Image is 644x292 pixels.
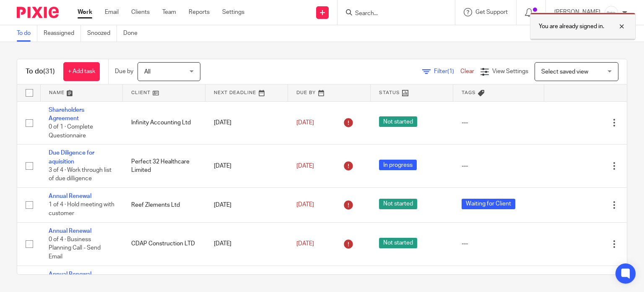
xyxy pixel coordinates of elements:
[123,222,205,266] td: CDAP Construction LTD
[87,25,117,42] a: Snoozed
[296,241,314,247] span: [DATE]
[49,193,91,199] a: Annual Renewal
[379,199,417,209] span: Not started
[115,67,133,76] p: Due by
[49,237,101,260] span: 0 of 4 · Business Planning Call - Send Email
[49,228,91,234] a: Annual Renewal
[49,271,91,277] a: Annual Renewal
[296,120,314,126] span: [DATE]
[123,101,205,145] td: Infinity Accounting Ltd
[123,188,205,222] td: Reef Zlements Ltd
[44,25,81,42] a: Reassigned
[379,116,417,127] span: Not started
[539,22,604,31] p: You are already signed in.
[49,167,112,182] span: 3 of 4 · Work through list of due dilligence
[462,118,536,127] div: ---
[605,6,618,19] img: Infinity%20Logo%20with%20Whitespace%20.png
[460,68,474,74] a: Clear
[49,202,114,217] span: 1 of 4 · Hold meeting with customer
[78,8,92,16] a: Work
[434,68,460,74] span: Filter
[123,25,144,42] a: Done
[205,145,288,188] td: [DATE]
[296,163,314,169] span: [DATE]
[205,188,288,222] td: [DATE]
[462,162,536,170] div: ---
[123,145,205,188] td: Perfect 32 Healthcare Limited
[462,199,515,209] span: Waiting for Client
[49,150,94,164] a: Due Diligence for aquisition
[379,238,417,248] span: Not started
[49,124,93,139] span: 0 of 1 · Complete Questionnaire
[43,68,55,75] span: (31)
[144,69,151,75] span: All
[462,239,536,248] div: ---
[17,7,59,18] img: Pixie
[205,101,288,145] td: [DATE]
[17,25,37,42] a: To do
[162,8,176,16] a: Team
[379,160,417,170] span: In progress
[49,107,84,121] a: Shareholders Agreement
[205,222,288,266] td: [DATE]
[447,68,454,74] span: (1)
[189,8,210,16] a: Reports
[222,8,244,16] a: Settings
[492,68,528,74] span: View Settings
[105,8,119,16] a: Email
[63,62,100,81] a: + Add task
[462,90,476,95] span: Tags
[296,202,314,208] span: [DATE]
[541,69,588,75] span: Select saved view
[26,67,55,76] h1: To do
[131,8,150,16] a: Clients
